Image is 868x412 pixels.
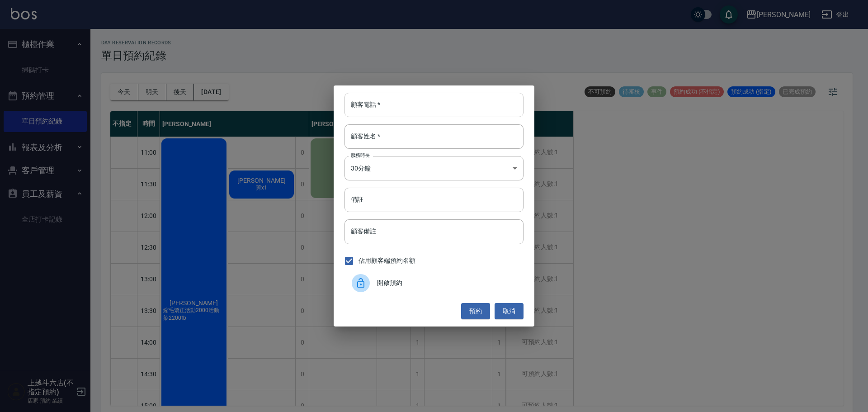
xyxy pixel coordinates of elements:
[461,303,490,320] button: 預約
[377,278,516,288] span: 開啟預約
[495,303,524,320] button: 取消
[344,270,524,296] div: 開啟預約
[359,256,415,265] span: 佔用顧客端預約名額
[344,156,524,180] div: 30分鐘
[351,152,370,159] label: 服務時長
